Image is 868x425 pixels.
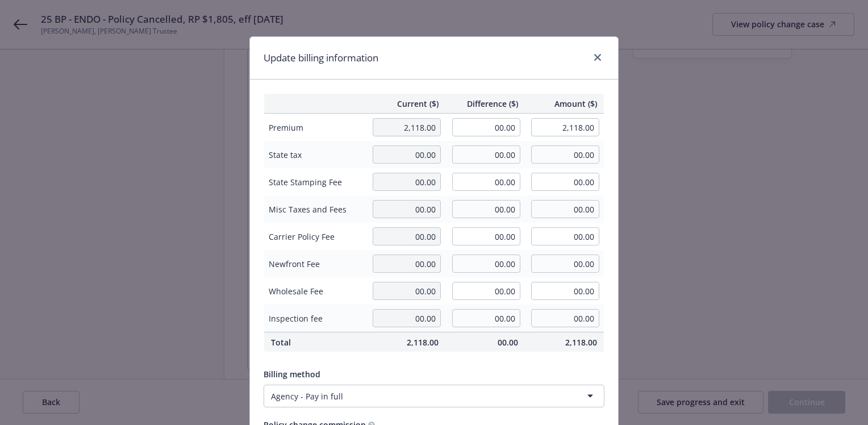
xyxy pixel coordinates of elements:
h1: Update billing information [264,51,378,65]
span: Amount ($) [532,98,598,110]
span: Carrier Policy Fee [269,231,361,243]
span: Inspection fee [269,312,361,324]
span: Wholesale Fee [269,285,361,297]
a: close [591,51,604,64]
span: 2,118.00 [373,336,439,348]
span: Total [271,336,359,348]
span: Newfront Fee [269,258,361,270]
span: Current ($) [373,98,439,110]
span: Premium [269,122,361,134]
span: Difference ($) [452,98,518,110]
span: State tax [269,149,361,161]
span: Misc Taxes and Fees [269,203,361,215]
span: 2,118.00 [532,336,598,348]
span: State Stamping Fee [269,176,361,188]
span: 00.00 [452,336,518,348]
span: Billing method [264,369,320,380]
